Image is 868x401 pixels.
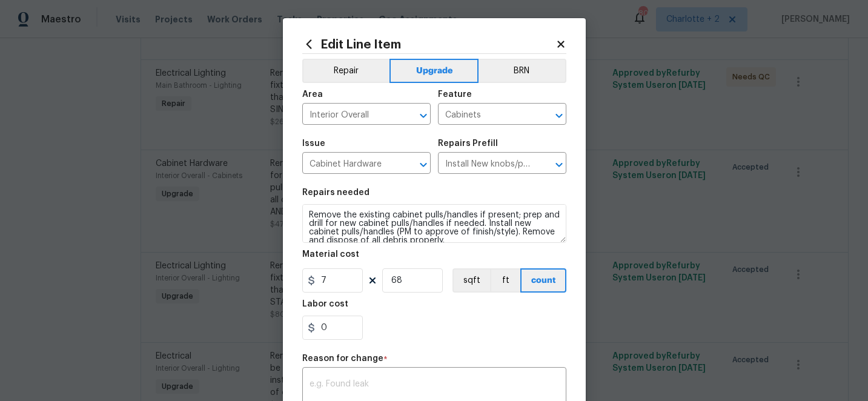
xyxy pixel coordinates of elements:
[302,59,390,83] button: Repair
[302,300,348,308] h5: Labor cost
[302,204,566,243] textarea: Remove the existing cabinet pulls/handles if present; prep and drill for new cabinet pulls/handle...
[520,268,566,293] button: count
[302,188,369,197] h5: Repairs needed
[438,90,472,99] h5: Feature
[389,59,479,83] button: Upgrade
[452,268,490,293] button: sqft
[415,156,432,173] button: Open
[490,268,520,293] button: ft
[551,156,568,173] button: Open
[302,250,359,259] h5: Material cost
[302,354,383,363] h5: Reason for change
[302,38,555,51] h2: Edit Line Item
[302,139,325,148] h5: Issue
[415,107,432,124] button: Open
[551,107,568,124] button: Open
[479,59,566,83] button: BRN
[438,139,498,148] h5: Repairs Prefill
[302,90,323,99] h5: Area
